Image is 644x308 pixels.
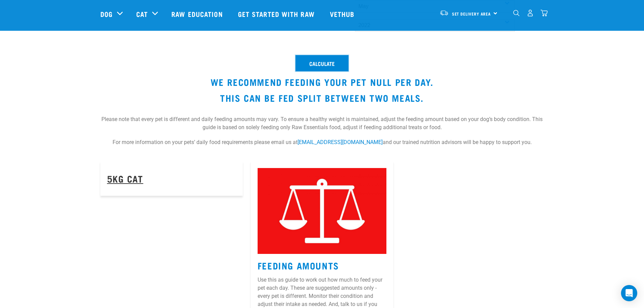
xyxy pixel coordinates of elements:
[100,77,544,87] h3: We recommend feeding your pet null per day.
[107,176,143,181] a: 5kg Cat
[439,10,449,16] img: van-moving.png
[100,93,544,103] h3: This can be fed split between two meals.
[513,10,520,16] img: home-icon-1@2x.png
[621,285,637,301] div: Open Intercom Messenger
[100,138,544,153] p: For more information on your pets’ daily food requirements please email us at and our trained nut...
[258,168,386,254] img: Instagram_Core-Brand_Wildly-Good-Nutrition-3.jpg
[165,0,231,27] a: Raw Education
[136,9,148,19] a: Cat
[295,55,349,71] button: Calculate
[100,109,544,138] p: Please note that every pet is different and daily feeding amounts may vary. To ensure a healthy w...
[297,139,383,145] a: [EMAIL_ADDRESS][DOMAIN_NAME]
[527,9,534,17] img: user.png
[231,0,323,27] a: Get started with Raw
[258,263,339,268] a: Feeding Amounts
[100,9,113,19] a: Dog
[541,9,548,17] img: home-icon@2x.png
[323,0,363,27] a: Vethub
[452,13,491,15] span: Set Delivery Area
